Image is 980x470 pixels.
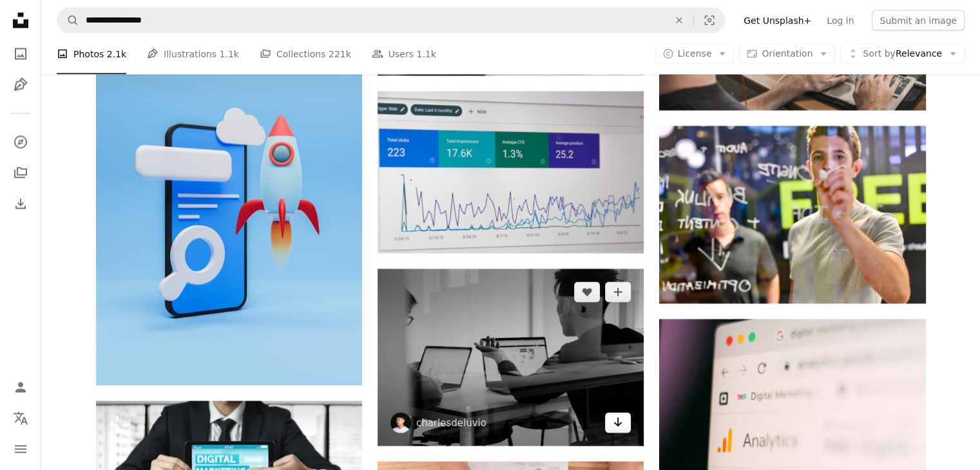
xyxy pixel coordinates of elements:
a: Users 1.1k [372,33,436,75]
a: Log in [819,10,861,31]
button: License [655,44,735,64]
span: 1.1k [220,47,239,61]
button: Sort byRelevance [840,44,965,64]
button: Menu [8,437,34,462]
form: Find visuals sitewide [57,8,725,33]
img: monitor screengrab [378,91,644,254]
a: Illustrations 1.1k [147,33,239,75]
a: monitor screengrab [378,166,644,178]
button: Clear [665,8,693,33]
a: man using MacBook [378,352,644,363]
a: Explore [8,129,34,155]
span: 221k [329,47,351,61]
img: Go to charlesdeluvio's profile [390,413,411,433]
a: Collections 221k [260,33,351,75]
button: Search Unsplash [57,8,79,33]
a: Log in / Sign up [8,375,34,400]
a: man writing on glass board [659,209,925,220]
button: Visual search [694,8,725,33]
button: Like [574,282,600,303]
a: charlesdeluvio [416,417,486,429]
a: Photos [8,41,34,67]
img: man using MacBook [378,269,644,446]
a: Illustrations [8,72,34,98]
img: man writing on glass board [659,126,925,303]
a: Get Unsplash+ [736,10,819,31]
a: a phone with a rocket ship coming out of it [96,202,362,214]
a: a close up of a computer screen with a blurry background [659,402,925,413]
button: Orientation [739,44,835,64]
span: Relevance [863,48,942,61]
button: Language [8,406,34,431]
a: Collections [8,160,34,186]
button: Add to Collection [605,282,631,303]
a: Download [605,413,631,433]
span: 1.1k [416,47,436,61]
button: Submit an image [872,10,965,31]
span: Orientation [762,48,812,59]
a: Home — Unsplash [8,8,34,36]
span: Sort by [863,48,895,59]
img: a phone with a rocket ship coming out of it [96,31,362,386]
span: License [678,48,712,59]
a: Download History [8,191,34,217]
